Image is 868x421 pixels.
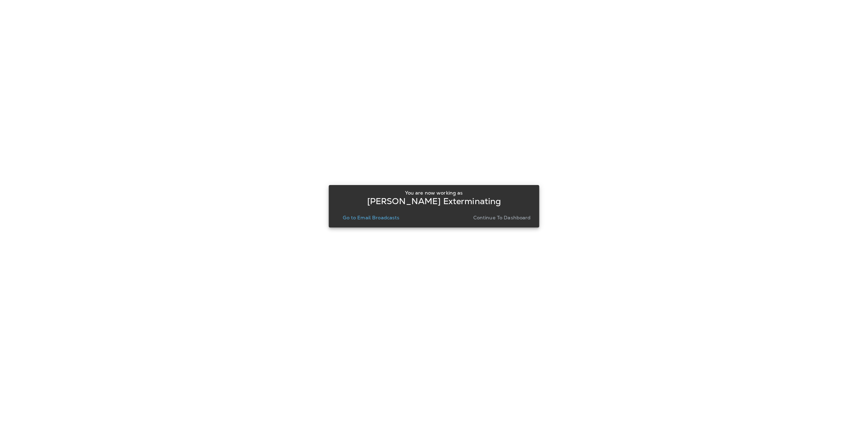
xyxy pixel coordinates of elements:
p: Go to Email Broadcasts [343,215,399,220]
p: Continue to Dashboard [473,215,531,220]
button: Continue to Dashboard [470,213,534,223]
p: You are now working as [405,190,463,196]
button: Go to Email Broadcasts [340,213,402,223]
p: [PERSON_NAME] Exterminating [367,198,501,204]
